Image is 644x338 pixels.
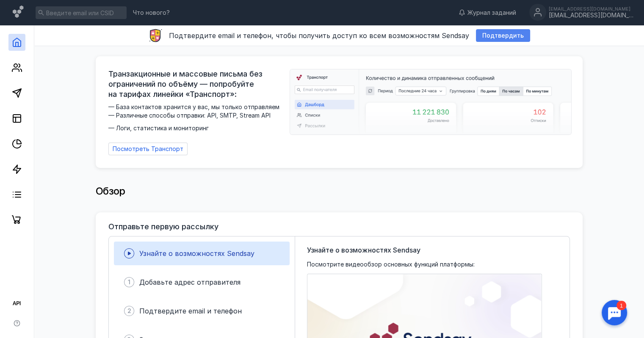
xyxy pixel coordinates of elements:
[108,143,188,155] a: Посмотреть Транспорт
[476,29,530,42] button: Подтвердить
[128,278,130,286] span: 1
[113,146,183,153] span: Посмотреть Транспорт
[127,307,131,315] span: 2
[19,5,29,14] div: 1
[482,32,524,39] span: Подтвердить
[139,278,240,286] span: Добавьте адрес отправителя
[108,69,285,99] span: Транзакционные и массовые письма без ограничений по объёму — попробуйте на тарифах линейки «Транс...
[129,10,174,16] a: Что нового?
[96,185,125,197] span: Обзор
[307,245,420,255] span: Узнайте о возможностях Sendsay
[454,8,520,17] a: Журнал заданий
[467,8,516,17] span: Журнал заданий
[139,307,242,315] span: Подтвердите email и телефон
[36,6,127,19] input: Введите email или CSID
[133,10,170,16] span: Что нового?
[549,12,633,19] div: [EMAIL_ADDRESS][DOMAIN_NAME]
[290,69,571,135] img: dashboard-transport-banner
[169,31,469,40] span: Подтвердите email и телефон, чтобы получить доступ ко всем возможностям Sendsay
[108,223,218,231] h3: Отправьте первую рассылку
[139,249,254,258] span: Узнайте о возможностях Sendsay
[108,103,285,132] span: — База контактов хранится у вас, мы только отправляем — Различные способы отправки: API, SMTP, St...
[549,6,633,11] div: [EMAIL_ADDRESS][DOMAIN_NAME]
[307,260,475,269] span: Посмотрите видеообзор основных функций платформы:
